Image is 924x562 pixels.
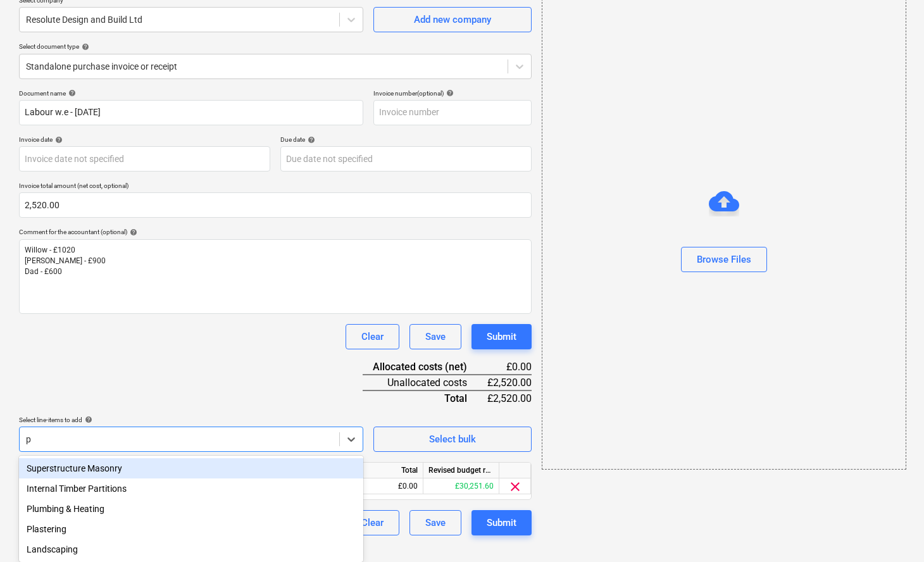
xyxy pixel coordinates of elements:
iframe: Chat Widget [861,501,924,562]
button: Clear [346,510,399,535]
div: Clear [361,515,384,531]
div: Invoice number (optional) [373,89,532,97]
div: Browse Files [697,251,751,268]
input: Invoice total amount (net cost, optional) [19,192,532,218]
button: Clear [346,324,399,349]
div: Document name [19,89,363,97]
span: Willow - £1020 [25,246,75,254]
div: Select bulk [429,431,476,447]
div: Invoice date [19,135,270,144]
div: Clear [361,328,384,345]
button: Save [409,510,461,535]
input: Document name [19,100,363,125]
span: [PERSON_NAME] - £900 [25,256,106,265]
span: help [127,228,137,236]
div: Internal Timber Partitions [19,478,363,499]
div: Add new company [414,11,491,28]
span: clear [508,479,523,494]
span: help [66,89,76,97]
span: help [305,136,315,144]
span: Dad - £600 [25,267,62,276]
input: Invoice date not specified [19,146,270,172]
div: £0.00 [487,359,532,375]
div: £0.00 [347,478,423,494]
div: Revised budget remaining [423,463,499,478]
span: help [79,43,89,51]
div: Comment for the accountant (optional) [19,228,532,236]
div: Plumbing & Heating [19,499,363,519]
div: Save [425,328,446,345]
div: Allocated costs (net) [363,359,487,375]
div: Landscaping [19,539,363,559]
div: £2,520.00 [487,375,532,390]
button: Add new company [373,7,532,32]
input: Due date not specified [280,146,532,172]
div: Select document type [19,42,532,51]
div: Total [347,463,423,478]
button: Save [409,324,461,349]
button: Select bulk [373,427,532,452]
div: Submit [487,515,516,531]
div: Submit [487,328,516,345]
div: Unallocated costs [363,375,487,390]
p: Invoice total amount (net cost, optional) [19,182,532,192]
span: help [82,416,92,423]
button: Submit [471,324,532,349]
div: Select line-items to add [19,416,363,424]
div: Superstructure Masonry [19,458,363,478]
input: Invoice number [373,100,532,125]
button: Browse Files [681,247,767,272]
div: Plastering [19,519,363,539]
div: Total [363,390,487,406]
span: help [53,136,63,144]
div: Save [425,515,446,531]
div: £2,520.00 [487,390,532,406]
span: help [444,89,454,97]
button: Submit [471,510,532,535]
div: Due date [280,135,532,144]
div: £30,251.60 [423,478,499,494]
